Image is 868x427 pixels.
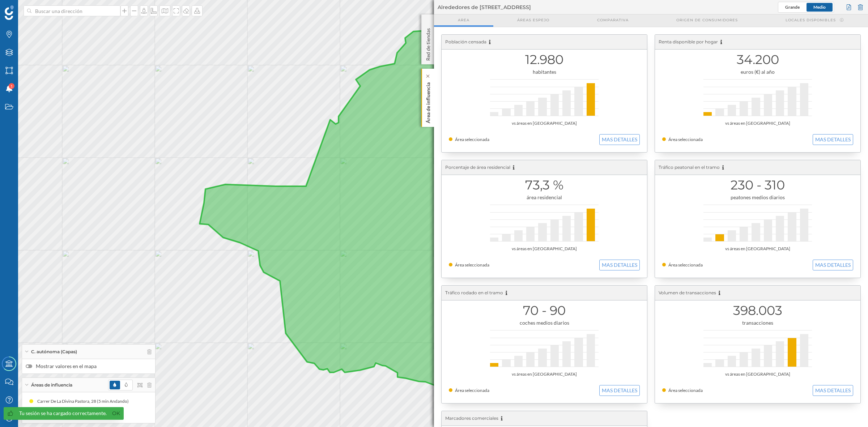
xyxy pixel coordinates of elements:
[449,371,640,378] div: vs áreas en [GEOGRAPHIC_DATA]
[455,137,489,142] span: Área seleccionada
[662,53,853,67] h1: 34.200
[438,4,531,11] span: Alrededores de [STREET_ADDRESS]
[442,286,647,300] div: Tráfico rodado en el tramo
[10,82,13,90] span: 1
[5,5,14,20] img: Geoblink Logo
[26,363,152,370] label: Mostrar valores en el mapa
[662,120,853,127] div: vs áreas en [GEOGRAPHIC_DATA]
[662,178,853,192] h1: 230 - 310
[449,68,640,76] div: habitantes
[662,68,853,76] div: euros (€) al año
[517,17,549,23] span: Áreas espejo
[425,80,432,123] p: Área de influencia
[668,388,703,393] span: Área seleccionada
[442,35,647,50] div: Población censada
[458,17,469,23] span: Area
[599,134,640,145] button: MAS DETALLES
[599,385,640,396] button: MAS DETALLES
[813,4,826,10] span: Medio
[14,5,40,12] span: Soporte
[449,178,640,192] h1: 73,3 %
[655,35,860,50] div: Renta disponible por hogar
[31,349,77,355] span: C. autónoma (Capas)
[813,260,853,270] button: MAS DETALLES
[813,134,853,145] button: MAS DETALLES
[449,53,640,67] h1: 12.980
[597,17,629,23] span: Comparativa
[655,160,860,175] div: Tráfico peatonal en el tramo
[19,410,107,417] div: Tu sesión se ha cargado correctamente.
[449,120,640,127] div: vs áreas en [GEOGRAPHIC_DATA]
[449,319,640,326] div: coches medios diarios
[425,25,432,61] p: Red de tiendas
[442,160,647,175] div: Porcentaje de área residencial
[455,388,489,393] span: Área seleccionada
[31,382,72,388] span: Áreas de influencia
[668,262,703,268] span: Área seleccionada
[655,286,860,300] div: Volumen de transacciones
[785,4,800,10] span: Grande
[662,371,853,378] div: vs áreas en [GEOGRAPHIC_DATA]
[37,398,132,405] div: Carrer De La Divina Pastora, 28 (5 min Andando)
[455,262,489,268] span: Área seleccionada
[449,304,640,317] h1: 70 - 90
[449,245,640,252] div: vs áreas en [GEOGRAPHIC_DATA]
[110,409,122,418] a: Ok
[813,385,853,396] button: MAS DETALLES
[442,411,647,426] div: Marcadores comerciales
[662,194,853,201] div: peatones medios diarios
[662,304,853,317] h1: 398.003
[668,137,703,142] span: Área seleccionada
[662,245,853,252] div: vs áreas en [GEOGRAPHIC_DATA]
[599,260,640,270] button: MAS DETALLES
[662,319,853,326] div: transacciones
[449,194,640,201] div: área residencial
[786,17,836,23] span: Locales disponibles
[676,17,738,23] span: Origen de consumidores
